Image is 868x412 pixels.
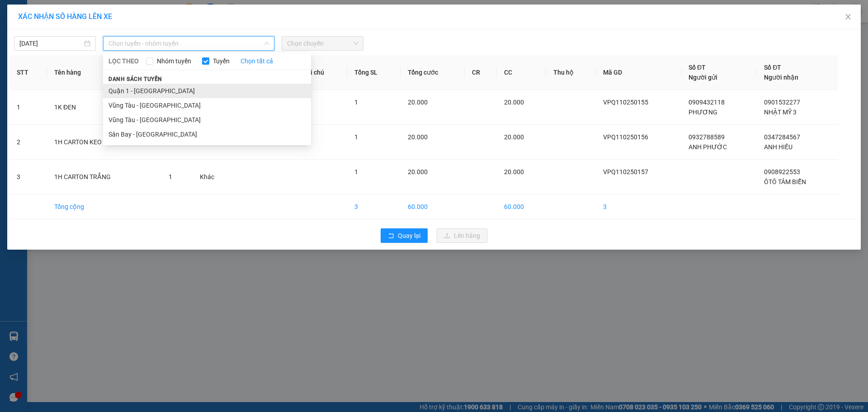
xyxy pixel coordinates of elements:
th: Tên hàng [47,55,161,90]
td: 3 [9,160,47,194]
span: 0909432118 [689,99,725,106]
span: 1 [354,99,358,106]
li: Vũng Tàu - [GEOGRAPHIC_DATA] [103,98,311,113]
th: Thu hộ [546,55,596,90]
li: Vũng Tàu - [GEOGRAPHIC_DATA] [103,113,311,127]
span: 20.000 [408,168,428,175]
span: 0347284567 [764,133,800,141]
th: Tổng SL [347,55,401,90]
button: rollbackQuay lại [381,228,428,243]
span: VPVT [119,53,153,69]
div: 0908922553 [106,40,179,53]
span: Nhóm tuyến [153,56,195,66]
span: 1 [354,168,358,175]
span: VPQ110250157 [603,168,648,175]
span: ANH PHƯỚC [689,143,727,151]
td: Khác [193,160,234,194]
li: Sân Bay - [GEOGRAPHIC_DATA] [103,127,311,142]
span: VPQ110250155 [603,99,648,106]
span: Tuyến [209,56,233,66]
div: VP 108 [PERSON_NAME] [106,8,179,29]
span: ÔTÔ TÂM BIỂN [764,178,806,185]
a: Chọn tất cả [241,56,273,66]
th: Tổng cước [401,55,465,90]
th: STT [9,55,47,90]
th: Mã GD [596,55,681,90]
span: DĐ: [106,58,119,67]
span: LỌC THEO [108,56,139,66]
span: Người nhận [764,74,798,81]
span: 0901532277 [764,99,800,106]
span: XÁC NHẬN SỐ HÀNG LÊN XE [18,12,112,21]
span: 1 [169,173,172,180]
span: close [844,13,852,20]
td: 60.000 [497,194,546,219]
td: 1 [9,90,47,125]
span: Số ĐT [764,64,781,71]
span: Nhận: [106,9,127,18]
button: uploadLên hàng [437,228,487,243]
span: 20.000 [504,133,524,141]
div: ÔTÔ TÂM BIỂN [106,29,179,40]
span: Số ĐT [689,64,706,71]
div: VP 18 [PERSON_NAME][GEOGRAPHIC_DATA] - [GEOGRAPHIC_DATA] [8,8,99,62]
span: Quay lại [398,231,420,241]
th: Ghi chú [295,55,347,90]
th: CC [497,55,546,90]
li: Quận 1 - [GEOGRAPHIC_DATA] [103,84,311,98]
td: 3 [596,194,681,219]
span: Danh sách tuyến [103,75,168,83]
td: 1K ĐEN [47,90,161,125]
span: Người gửi [689,74,717,81]
td: 60.000 [401,194,465,219]
span: VPQ110250156 [603,133,648,141]
td: 1H CARTON TRẮNG [47,160,161,194]
span: Gửi: [8,9,22,18]
th: CR [465,55,497,90]
span: NHẬT MỸ 3 [764,109,797,116]
span: 0908922553 [764,168,800,175]
button: Close [835,5,861,30]
span: 1 [354,133,358,141]
span: down [264,41,269,46]
input: 15/10/2025 [19,38,82,48]
span: 20.000 [504,99,524,106]
span: 20.000 [504,168,524,175]
td: 2 [9,125,47,160]
span: ANH HIẾU [764,143,793,151]
td: 1H CARTON KEO VÀNG [47,125,161,160]
span: 0932788589 [689,133,725,141]
span: 20.000 [408,99,428,106]
span: PHƯƠNG [689,109,717,116]
span: Chọn tuyến - nhóm tuyến [108,37,269,50]
span: rollback [388,232,394,240]
td: 3 [347,194,401,219]
span: 20.000 [408,133,428,141]
span: Chọn chuyến [287,37,358,50]
td: Tổng cộng [47,194,161,219]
